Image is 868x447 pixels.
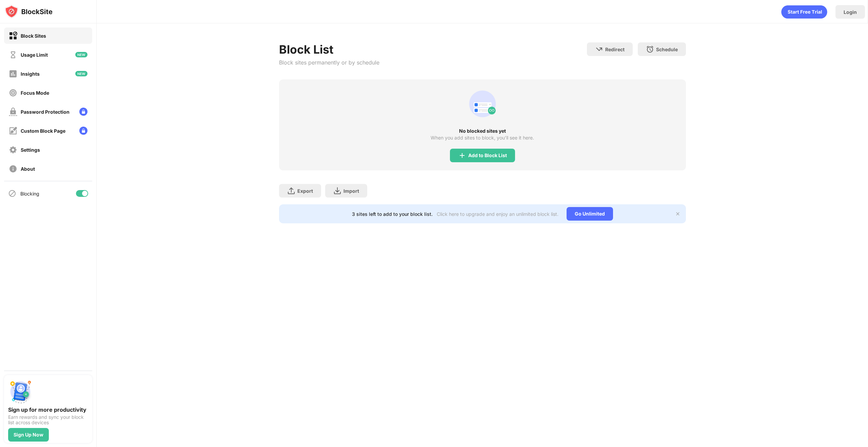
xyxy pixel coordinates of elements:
[21,147,40,153] div: Settings
[279,59,379,66] div: Block sites permanently or by schedule
[279,42,379,56] div: Block List
[781,5,827,19] div: animation
[844,9,857,15] div: Login
[352,211,433,217] div: 3 sites left to add to your block list.
[8,414,88,425] div: Earn rewards and sync your block list across devices
[5,5,53,18] img: logo-blocksite.svg
[9,127,17,135] img: customize-block-page-off.svg
[343,188,359,194] div: Import
[8,379,33,404] img: push-signup.svg
[79,108,87,116] img: lock-menu.svg
[21,71,40,77] div: Insights
[468,153,507,158] div: Add to Block List
[9,51,17,59] img: time-usage-off.svg
[21,166,35,172] div: About
[21,109,70,115] div: Password Protection
[75,71,87,76] img: new-icon.svg
[20,191,39,197] div: Blocking
[8,406,88,413] div: Sign up for more productivity
[656,46,678,52] div: Schedule
[79,127,87,135] img: lock-menu.svg
[297,188,313,194] div: Export
[431,135,534,141] div: When you add sites to block, you’ll see it here.
[8,189,16,198] img: blocking-icon.svg
[21,128,65,134] div: Custom Block Page
[9,89,17,97] img: focus-off.svg
[9,32,17,40] img: block-on.svg
[9,146,17,154] img: settings-off.svg
[9,165,17,173] img: about-off.svg
[437,211,558,217] div: Click here to upgrade and enjoy an unlimited block list.
[75,52,87,57] img: new-icon.svg
[279,128,686,134] div: No blocked sites yet
[14,432,43,437] div: Sign Up Now
[9,70,17,78] img: insights-off.svg
[21,33,46,39] div: Block Sites
[605,46,625,52] div: Redirect
[675,211,680,217] img: x-button.svg
[21,52,48,58] div: Usage Limit
[567,207,613,221] div: Go Unlimited
[466,88,499,120] div: animation
[9,108,17,116] img: password-protection-off.svg
[21,90,49,96] div: Focus Mode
